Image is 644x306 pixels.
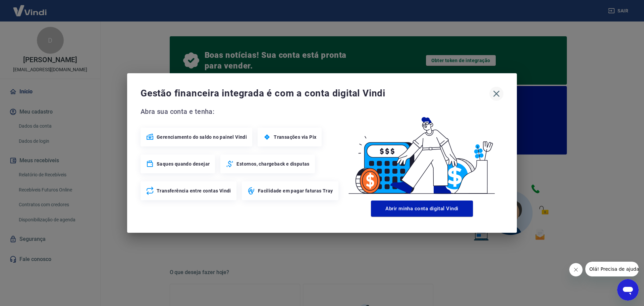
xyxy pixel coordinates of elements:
span: Abra sua conta e tenha: [141,106,340,117]
iframe: Fechar mensagem [569,263,583,276]
span: Gerenciamento do saldo no painel Vindi [157,134,247,140]
iframe: Mensagem da empresa [585,262,639,276]
span: Transações via Pix [274,134,316,140]
span: Saques quando desejar [157,161,210,167]
span: Estornos, chargeback e disputas [236,161,309,167]
span: Olá! Precisa de ajuda? [4,5,56,10]
img: Good Billing [340,106,503,198]
button: Abrir minha conta digital Vindi [371,201,473,217]
span: Facilidade em pagar faturas Tray [258,187,333,194]
iframe: Botão para abrir a janela de mensagens [617,279,639,301]
span: Gestão financeira integrada é com a conta digital Vindi [141,87,489,100]
span: Transferência entre contas Vindi [157,187,231,194]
